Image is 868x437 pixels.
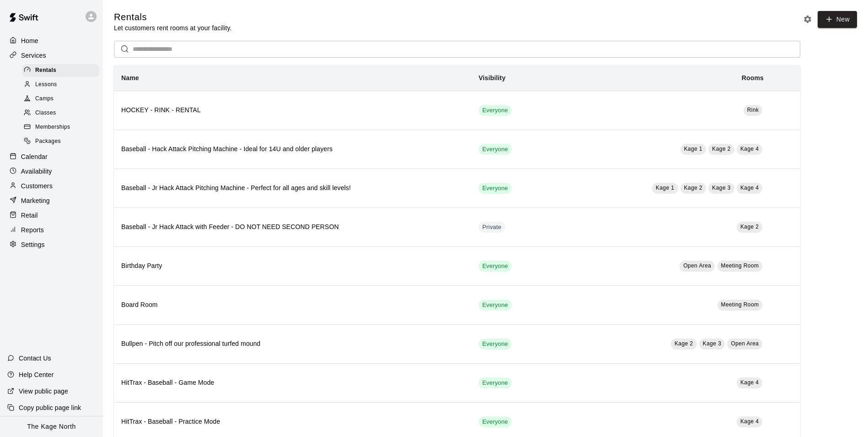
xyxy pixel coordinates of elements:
[21,152,48,161] p: Calendar
[21,36,38,45] p: Home
[19,403,81,412] p: Copy public page link
[19,354,51,363] p: Contact Us
[721,262,759,269] span: Meeting Room
[740,379,759,386] span: Kage 4
[35,109,56,118] span: Classes
[121,300,464,310] h6: Board Room
[121,105,464,115] h6: HOCKEY - RINK - RENTAL
[121,339,464,349] h6: Bullpen - Pitch off our professional turfed mound
[7,34,96,48] a: Home
[740,224,759,230] span: Kage 2
[801,12,814,26] button: Rental settings
[479,223,505,232] span: Private
[22,106,103,120] a: Classes
[712,185,730,191] span: Kage 3
[121,417,464,427] h6: HitTrax - Baseball - Practice Mode
[19,387,68,396] p: View public page
[479,301,512,310] span: Everyone
[740,146,759,152] span: Kage 4
[7,179,96,193] a: Customers
[35,80,57,89] span: Lessons
[7,164,96,178] a: Availability
[121,183,464,193] h6: Baseball - Jr Hack Attack Pitching Machine - Perfect for all ages and skill levels!
[22,135,103,149] a: Packages
[35,94,54,104] span: Camps
[479,340,512,349] span: Everyone
[740,418,759,425] span: Kage 4
[684,146,702,152] span: Kage 1
[479,262,512,271] span: Everyone
[121,74,139,82] b: Name
[22,92,103,106] a: Camps
[22,64,99,77] div: Rentals
[479,106,512,115] span: Everyone
[479,144,512,155] div: This service is visible to all of your customers
[114,11,232,23] h5: Rentals
[479,222,505,233] div: This service is hidden, and can only be accessed via a direct link
[684,185,702,191] span: Kage 2
[22,77,103,92] a: Lessons
[121,144,464,154] h6: Baseball - Hack Attack Pitching Machine - Ideal for 14U and older players
[22,78,99,91] div: Lessons
[479,379,512,388] span: Everyone
[712,146,730,152] span: Kage 2
[7,208,96,222] a: Retail
[740,185,759,191] span: Kage 4
[35,123,70,132] span: Memberships
[35,66,56,75] span: Rentals
[21,240,45,249] p: Settings
[22,93,99,105] div: Camps
[731,340,759,347] span: Open Area
[21,51,46,60] p: Services
[656,185,674,191] span: Kage 1
[703,340,721,347] span: Kage 3
[27,422,76,432] p: The Kage North
[479,145,512,154] span: Everyone
[479,105,512,116] div: This service is visible to all of your customers
[22,107,99,120] div: Classes
[21,211,38,220] p: Retail
[479,300,512,311] div: This service is visible to all of your customers
[7,150,96,164] a: Calendar
[479,339,512,350] div: This service is visible to all of your customers
[21,196,50,205] p: Marketing
[121,222,464,232] h6: Baseball - Jr Hack Attack with Feeder - DO NOT NEED SECOND PERSON
[742,74,764,82] b: Rooms
[7,238,96,251] a: Settings
[22,120,103,135] a: Memberships
[7,194,96,208] a: Marketing
[818,11,857,28] a: New
[479,377,512,388] div: This service is visible to all of your customers
[21,181,53,191] p: Customers
[19,370,54,379] p: Help Center
[35,137,61,146] span: Packages
[674,340,693,347] span: Kage 2
[22,63,103,77] a: Rentals
[747,107,759,113] span: Rink
[21,225,44,235] p: Reports
[479,184,512,193] span: Everyone
[22,121,99,134] div: Memberships
[479,416,512,427] div: This service is visible to all of your customers
[21,167,52,176] p: Availability
[121,261,464,271] h6: Birthday Party
[721,301,759,308] span: Meeting Room
[121,378,464,388] h6: HitTrax - Baseball - Game Mode
[7,223,96,237] a: Reports
[22,135,99,148] div: Packages
[479,183,512,194] div: This service is visible to all of your customers
[114,23,232,33] p: Let customers rent rooms at your facility.
[683,262,711,269] span: Open Area
[479,74,506,82] b: Visibility
[479,418,512,426] span: Everyone
[7,49,96,62] a: Services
